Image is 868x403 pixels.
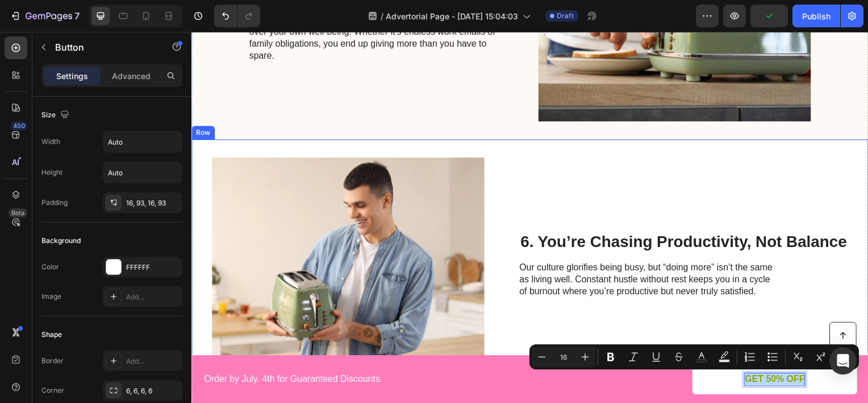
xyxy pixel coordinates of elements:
[557,344,617,356] p: GET 50% OFF
[126,356,180,367] div: Add...
[11,121,27,130] div: 450
[9,208,27,217] div: Beta
[529,344,859,369] div: Editor contextual toolbar
[126,262,180,273] div: FFFFFF
[112,70,151,82] p: Advanced
[381,10,383,22] span: /
[829,347,857,375] div: Open Intercom Messenger
[41,236,81,246] div: Background
[386,10,518,22] span: Advertorial Page - [DATE] 15:04:03
[41,291,61,302] div: Image
[5,5,85,27] button: 7
[74,9,80,23] p: 7
[103,131,182,152] input: Auto
[41,108,72,123] div: Size
[557,11,574,21] span: Draft
[103,162,182,183] input: Auto
[126,198,180,208] div: 16, 93, 16, 93
[41,137,60,147] div: Width
[504,335,670,365] a: Rich Text Editor. Editing area: main
[41,330,62,340] div: Shape
[56,70,88,82] p: Settings
[330,200,661,222] h2: 6. You’re Chasing Productivity, Not Balance
[41,198,68,208] div: Padding
[41,385,64,396] div: Corner
[20,126,295,343] img: gempages_432750572815254551-2bc0eebd-ab2d-4e60-9e96-699a1fa91d04.webp
[792,5,840,27] button: Publish
[41,262,59,272] div: Color
[330,232,585,267] p: Our culture glorifies being busy, but “doing more” isn’t the same as living well. Constant hustle...
[802,10,831,22] div: Publish
[126,292,180,302] div: Add...
[126,386,180,396] div: 6, 6, 6, 6
[191,32,868,403] iframe: Design area
[55,40,152,54] p: Button
[41,167,62,178] div: Height
[41,356,64,366] div: Border
[557,344,617,356] div: Rich Text Editor. Editing area: main
[214,5,260,27] div: Undo/Redo
[2,96,21,106] div: Row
